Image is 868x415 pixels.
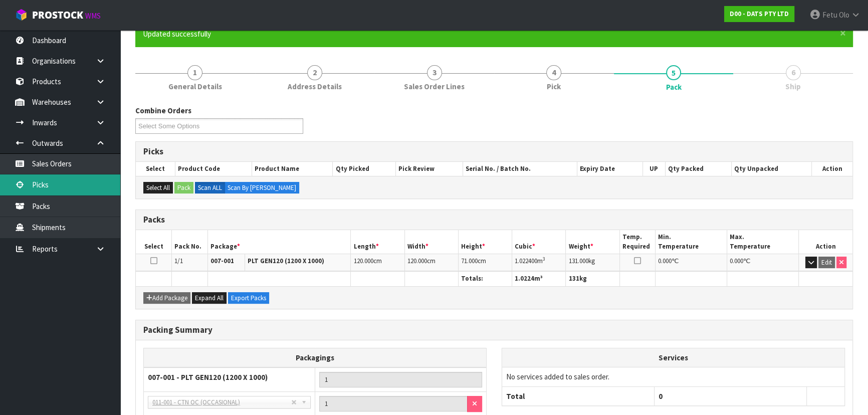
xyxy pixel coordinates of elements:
th: Pick Review [396,162,463,176]
th: Totals: [458,272,512,286]
span: Olo [839,10,849,20]
th: Pack No. [172,230,208,254]
th: Services [502,348,844,367]
th: Qty Picked [333,162,396,176]
span: Expand All [195,294,224,302]
h3: Packs [143,215,845,225]
span: 120.000 [353,257,373,265]
td: ℃ [656,254,727,271]
button: Add Package [143,292,190,304]
button: Select All [143,182,173,194]
span: × [840,26,846,40]
th: Packagings [144,348,487,367]
td: cm [458,254,512,271]
span: Sales Order Lines [404,81,465,92]
th: Max. Temperature [727,230,799,254]
span: Pack [666,82,682,92]
span: 3 [427,65,442,80]
span: 1/1 [174,257,183,265]
th: Product Code [175,162,252,176]
span: 120.000 [407,257,427,265]
td: No services added to sales order. [502,367,844,386]
span: 1.022400 [515,257,537,265]
th: Product Name [252,162,333,176]
th: Width [404,230,458,254]
th: Total [502,386,655,405]
span: Fetu [822,10,837,20]
span: 71.000 [461,257,478,265]
span: Address Details [288,81,342,92]
th: Qty Unpacked [732,162,812,176]
label: Scan By [PERSON_NAME] [225,182,299,194]
th: kg [566,272,619,286]
span: 0.000 [730,257,743,265]
span: 011-001 - CTN OC (OCCASIONAL) [152,396,291,408]
th: Qty Packed [665,162,731,176]
td: ℃ [727,254,799,271]
h3: Packing Summary [143,325,845,335]
span: 1.0224 [515,274,534,283]
button: Expand All [192,292,227,304]
span: Ship [785,81,801,92]
th: Package [207,230,351,254]
span: 0.000 [658,257,672,265]
span: ProStock [32,9,83,22]
span: 1 [187,65,202,80]
button: Pack [174,182,193,194]
th: Serial No. / Batch No. [463,162,577,176]
label: Scan ALL [195,182,225,194]
strong: D00 - DATS PTY LTD [730,10,789,18]
h3: Picks [143,147,845,156]
th: m³ [512,272,566,286]
span: General Details [168,81,222,92]
sup: 3 [543,256,545,262]
small: WMS [85,11,101,21]
th: Action [799,230,852,254]
a: D00 - DATS PTY LTD [724,6,794,22]
th: Cubic [512,230,566,254]
td: cm [351,254,404,271]
td: m [512,254,566,271]
span: 131.000 [568,257,588,265]
th: Length [351,230,404,254]
td: kg [566,254,619,271]
img: cube-alt.png [15,9,28,21]
th: Select [136,162,175,176]
strong: PLT GEN120 (1200 X 1000) [248,257,324,265]
span: Pick [547,81,561,92]
button: Export Packs [228,292,269,304]
span: 0 [659,391,663,401]
strong: 007-001 - PLT GEN120 (1200 X 1000) [148,372,268,382]
th: UP [642,162,665,176]
th: Height [458,230,512,254]
strong: 007-001 [210,257,234,265]
span: 4 [546,65,561,80]
th: Expiry Date [577,162,642,176]
span: 5 [666,65,681,80]
th: Min. Temperature [656,230,727,254]
th: Select [136,230,172,254]
td: cm [404,254,458,271]
label: Combine Orders [135,105,191,116]
span: 2 [307,65,322,80]
th: Action [811,162,852,176]
button: Edit [818,257,835,269]
th: Temp. Required [619,230,656,254]
span: 6 [786,65,801,80]
span: 131 [568,274,579,283]
th: Weight [566,230,619,254]
span: Updated successfully [143,29,211,39]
